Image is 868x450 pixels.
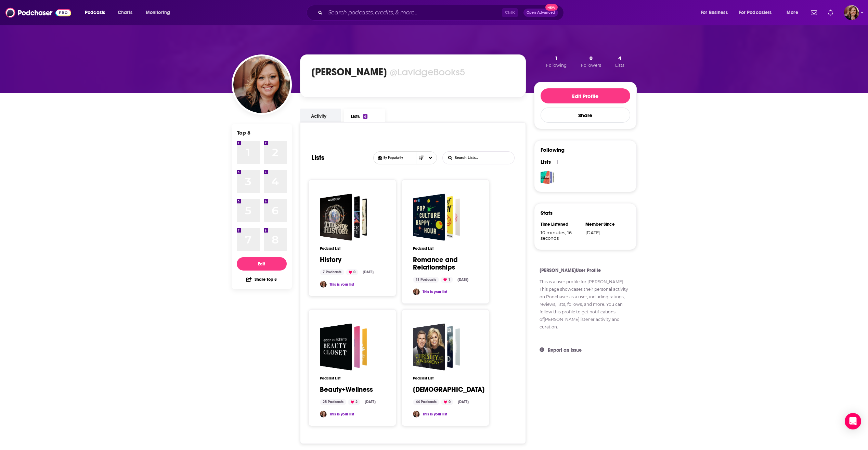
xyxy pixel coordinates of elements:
[701,8,728,17] span: For Business
[808,7,820,18] a: Show notifications dropdown
[541,171,554,184] a: Higher Education
[413,246,471,251] h3: Podcast List
[360,269,376,275] div: [DATE]
[844,5,859,20] img: User Profile
[587,279,623,284] a: [PERSON_NAME]
[787,8,798,17] span: More
[735,7,782,18] button: open menu
[423,290,447,294] a: This is your list
[540,267,631,273] h4: [PERSON_NAME] User Profile
[782,7,807,18] button: open menu
[320,269,344,275] div: 7 Podcasts
[502,8,518,17] span: Ctrl K
[118,8,132,17] span: Charts
[344,109,385,122] a: Lists4
[320,246,376,251] h3: Podcast List
[844,5,859,20] button: Show profile menu
[233,56,290,113] img: Lindsey Gobel
[413,386,484,393] a: [DEMOGRAPHIC_DATA]
[413,193,460,241] a: Romance and Relationships
[413,376,484,380] h3: Podcast List
[141,7,179,18] button: open menu
[541,230,581,241] span: 10 minutes, 16 seconds
[320,323,367,371] a: Beauty+Wellness
[696,7,736,18] button: open menu
[384,156,428,160] span: By Popularity
[585,222,626,227] div: Member Since
[544,54,569,68] button: 1Following
[320,386,373,393] a: Beauty+Wellness
[556,159,558,165] div: 1
[545,4,558,11] span: New
[523,9,558,17] button: Open AdvancedNew
[845,413,861,429] div: Open Intercom Messenger
[320,411,327,417] img: Lindsey Gobel
[618,55,621,61] span: 4
[346,269,358,275] div: 0
[5,6,71,19] img: Podchaser - Follow, Share and Rate Podcasts
[441,399,453,405] div: 0
[585,230,626,235] div: [DATE]
[85,8,105,17] span: Podcasts
[146,8,170,17] span: Monitoring
[329,282,354,287] a: This is your list
[413,399,439,405] div: 44 Podcasts
[540,347,631,353] button: Report an issue
[555,55,558,61] span: 1
[237,129,250,136] div: Top 8
[237,257,287,271] button: Edit
[541,88,630,103] button: Edit Profile
[320,256,341,264] a: History
[541,147,565,153] div: Following
[546,63,567,68] span: Following
[413,277,439,283] div: 11 Podcasts
[413,256,471,271] a: Romance and Relationships
[80,7,114,18] button: open menu
[325,7,502,18] input: Search podcasts, credits, & more...
[527,11,555,14] span: Open Advanced
[413,411,420,417] a: Lindsey Gobel
[579,54,603,68] button: 0Followers
[540,278,631,331] p: This is a user profile for . This page showcases their personal activity on Podchaser as a user, ...
[613,54,626,68] button: 4Lists
[373,151,437,164] button: Choose List sort
[390,66,465,78] div: @LavidgeBooks5
[311,66,387,78] h1: [PERSON_NAME]
[441,277,453,283] div: 1
[844,5,859,20] span: Logged in as LavidgeBooks5
[311,151,324,164] h3: Lists by Lindsey Gobel
[329,412,354,416] a: This is your list
[615,63,624,68] span: Lists
[541,159,551,165] span: Lists
[413,323,460,371] a: Christianity
[320,376,378,380] h3: Podcast List
[825,7,836,18] a: Show notifications dropdown
[581,63,601,68] span: Followers
[455,399,471,405] div: [DATE]
[541,222,581,227] div: Time Listened
[541,210,553,216] h3: Stats
[348,399,360,405] div: 2
[320,399,346,405] div: 25 Podcasts
[300,109,341,123] a: Activity
[413,288,420,295] img: Lindsey Gobel
[423,412,447,416] a: This is your list
[320,281,327,288] img: Lindsey Gobel
[313,5,570,21] div: Search podcasts, credits, & more...
[455,277,471,283] div: [DATE]
[320,193,367,241] a: History
[113,7,137,18] a: Charts
[541,108,630,123] button: Share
